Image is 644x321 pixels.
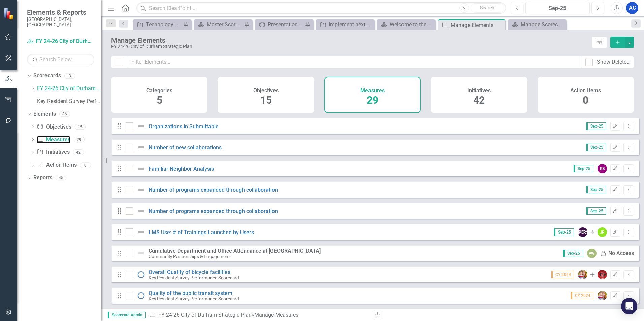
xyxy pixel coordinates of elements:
span: 42 [473,94,485,106]
img: Shari Metcalfe [578,270,587,279]
img: Not Defined [137,165,145,173]
img: Not Defined [137,228,145,236]
span: CY 2024 [551,271,574,278]
div: JR [598,227,607,237]
a: Number of programs expanded through collaboration [149,187,278,193]
a: Number of programs expanded through collaboration [149,208,278,214]
div: Show Deleted [597,58,630,66]
span: 5 [157,94,162,106]
a: Familiar Neighbor Analysis [149,166,214,172]
small: Key Resident Survey Performance Scorecard [149,296,239,301]
a: Presentation Intro [257,20,303,29]
a: Number of new collaborations [149,144,222,151]
div: Cumulative Department and Office Attendance at [GEOGRAPHIC_DATA] [149,248,321,254]
h4: Action Items [570,87,601,94]
a: Key Resident Survey Performance Scorecard [37,98,101,105]
div: FY 24-26 City of Durham Strategic Plan [111,44,588,49]
div: No Access [608,250,634,257]
a: Implement next generation ERP solutions (FY25-27) [318,20,373,29]
img: Not Defined [137,186,145,194]
small: Community Partnerships & Engagement [149,254,230,259]
h4: Categories [146,87,172,94]
div: 0 [80,162,91,168]
div: 45 [56,175,66,181]
div: Implement next generation ERP solutions (FY25-27) [329,20,373,29]
div: 42 [73,149,84,155]
div: Presentation Intro [268,20,303,29]
a: Overall Quality of bicycle facilities [149,269,230,275]
input: Filter Elements... [127,56,581,68]
a: Manage Scorecards [510,20,565,29]
span: CY 2024 [571,292,593,299]
a: Initiatives [37,148,69,156]
a: LMS Use: # of Trainings Launched by Users [149,229,254,236]
a: Elements [33,110,56,118]
div: [PERSON_NAME] [578,227,587,237]
div: Manage Elements [111,37,588,44]
img: Blue Circle [137,292,145,300]
a: FY 24-26 City of Durham Strategic Plan [27,38,94,45]
a: Welcome to the FY [DATE]-[DATE] Strategic Plan Landing Page! [379,20,433,29]
a: Reports [33,174,52,182]
span: 29 [367,94,378,106]
button: Sep-25 [525,2,590,14]
h4: Objectives [253,87,279,94]
span: Sep-25 [586,207,606,215]
img: Not Defined [137,122,145,130]
div: 29 [74,137,85,142]
button: AC [626,2,638,14]
div: » Manage Measures [149,311,367,319]
div: 15 [75,124,86,130]
img: ClearPoint Strategy [3,8,15,20]
a: Measures [37,136,70,144]
div: AW [587,249,597,258]
span: Elements & Reports [27,8,94,16]
span: Sep-25 [574,165,593,172]
div: Master Scorecard [207,20,242,29]
img: Shari Metcalfe [598,291,607,300]
div: Sep-25 [528,4,587,12]
div: 3 [64,73,75,79]
span: 0 [583,94,588,106]
div: Open Intercom Messenger [621,298,637,314]
a: Organizations in Submittable [149,123,219,130]
input: Search Below... [27,53,94,65]
img: Blue Circle [137,271,145,279]
div: Technology Solutions Strategic Initiatives [146,20,181,29]
span: Scorecard Admin [108,312,146,318]
a: Quality of the public transit system [149,290,232,296]
small: Key Resident Survey Performance Scorecard [149,275,239,280]
a: FY 24-26 City of Durham Strategic Plan [37,85,101,93]
a: Action Items [37,161,76,169]
span: Sep-25 [586,186,606,193]
a: Objectives [37,123,71,131]
a: Scorecards [33,72,61,80]
a: FY 24-26 City of Durham Strategic Plan [158,312,252,318]
span: Sep-25 [563,250,583,257]
span: Sep-25 [586,122,606,130]
div: Manage Scorecards [521,20,565,29]
h4: Initiatives [467,87,491,94]
button: Search [471,3,504,13]
input: Search ClearPoint... [136,2,506,14]
div: RS [598,164,607,173]
span: Sep-25 [586,144,606,151]
a: Master Scorecard [196,20,242,29]
img: Not Defined [137,249,145,257]
img: Not Defined [137,143,145,151]
span: Sep-25 [554,228,574,236]
div: Welcome to the FY [DATE]-[DATE] Strategic Plan Landing Page! [390,20,433,29]
h4: Measures [360,87,385,94]
div: Manage Elements [451,21,504,29]
span: 15 [260,94,272,106]
div: 86 [59,111,70,117]
img: Not Defined [137,207,145,215]
span: Search [480,5,494,10]
img: Marvin Williams [598,270,607,279]
a: Technology Solutions Strategic Initiatives [135,20,181,29]
small: [GEOGRAPHIC_DATA], [GEOGRAPHIC_DATA] [27,16,94,28]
